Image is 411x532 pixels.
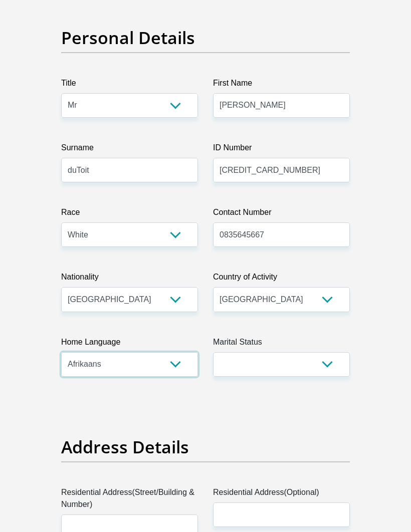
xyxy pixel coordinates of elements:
input: First Name [213,93,350,118]
label: Contact Number [213,206,350,222]
label: Country of Activity [213,271,350,287]
h2: Personal Details [61,28,350,48]
label: Marital Status [213,336,350,352]
label: First Name [213,77,350,93]
label: ID Number [213,142,350,158]
label: Surname [61,142,198,158]
label: Race [61,206,198,222]
label: Title [61,77,198,93]
input: ID Number [213,158,350,182]
label: Residential Address(Optional) [213,486,350,502]
input: Contact Number [213,222,350,247]
h2: Address Details [61,437,350,457]
label: Nationality [61,271,198,287]
input: Address line 2 (Optional) [213,502,350,527]
label: Home Language [61,336,198,352]
input: Surname [61,158,198,182]
label: Residential Address(Street/Building & Number) [61,486,198,514]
